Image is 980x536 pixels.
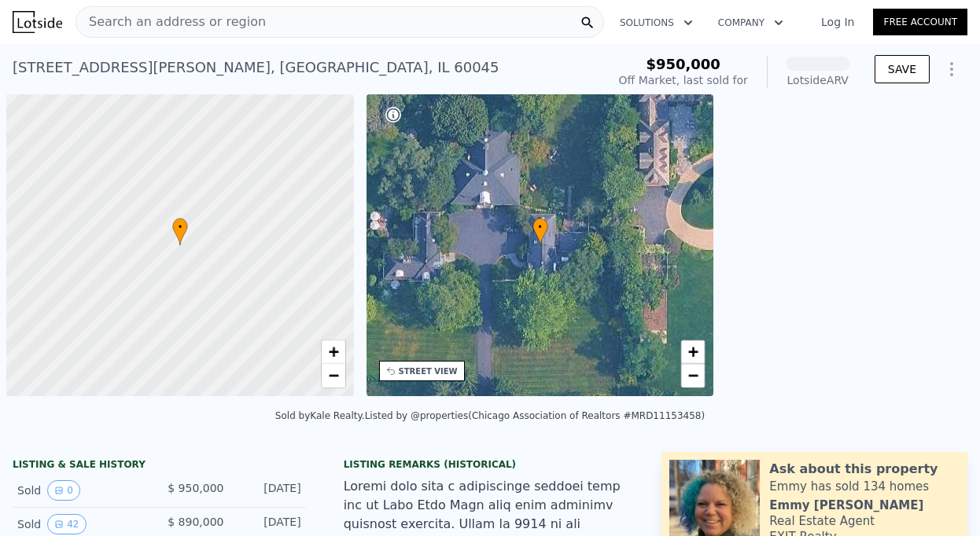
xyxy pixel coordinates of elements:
[681,340,705,364] a: Zoom in
[769,460,938,479] div: Ask about this property
[13,57,499,79] div: [STREET_ADDRESS][PERSON_NAME] , [GEOGRAPHIC_DATA] , IL 60045
[532,218,548,245] div: •
[365,410,705,421] div: Listed by @properties (Chicago Association of Realtors #MRD11153458)
[802,14,873,30] a: Log In
[47,480,80,501] button: View historical data
[322,364,345,387] a: Zoom out
[13,11,62,33] img: Lotside
[172,218,188,245] div: •
[47,514,86,534] button: View historical data
[607,9,706,37] button: Solutions
[76,13,266,31] span: Search an address or region
[681,364,705,387] a: Zoom out
[328,342,338,362] span: +
[17,480,146,501] div: Sold
[13,458,306,474] div: LISTING & SALE HISTORY
[328,365,338,385] span: −
[769,497,923,513] div: Emmy [PERSON_NAME]
[322,340,345,364] a: Zoom in
[17,514,146,534] div: Sold
[399,365,458,377] div: STREET VIEW
[172,220,188,234] span: •
[936,53,967,85] button: Show Options
[769,513,875,529] div: Real Estate Agent
[532,220,548,234] span: •
[236,480,300,501] div: [DATE]
[706,9,796,37] button: Company
[275,410,365,421] div: Sold by Kale Realty .
[619,72,748,88] div: Off Market, last sold for
[236,514,300,534] div: [DATE]
[688,365,698,385] span: −
[168,482,223,494] span: $ 950,000
[344,458,637,471] div: Listing Remarks (Historical)
[769,479,929,494] div: Emmy has sold 134 homes
[168,516,223,528] span: $ 890,000
[688,342,698,362] span: +
[646,56,720,72] span: $950,000
[873,9,967,35] a: Free Account
[787,72,849,88] div: Lotside ARV
[875,55,930,83] button: SAVE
